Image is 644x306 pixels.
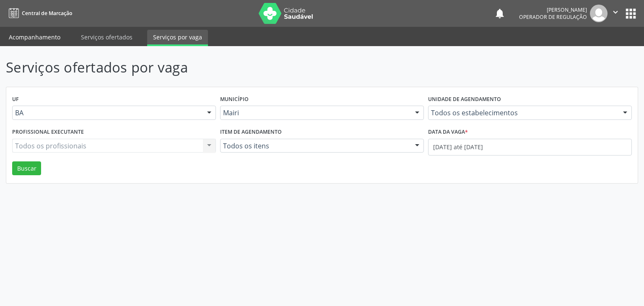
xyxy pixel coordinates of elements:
span: Todos os itens [223,142,407,150]
span: BA [15,109,199,117]
span: Mairi [223,109,407,117]
label: Profissional executante [12,126,84,139]
button: Buscar [12,161,41,176]
i:  [611,8,620,17]
span: Central de Marcação [22,10,72,17]
label: Data da vaga [428,126,468,139]
label: Item de agendamento [220,126,282,139]
a: Acompanhamento [3,30,66,44]
a: Serviços por vaga [147,30,208,46]
p: Serviços ofertados por vaga [6,57,449,78]
label: Município [220,93,249,106]
input: Selecione um intervalo [428,139,632,156]
a: Central de Marcação [6,6,72,20]
label: UF [12,93,19,106]
button: notifications [494,8,506,19]
span: Todos os estabelecimentos [431,109,615,117]
label: Unidade de agendamento [428,93,501,106]
a: Serviços ofertados [75,30,138,44]
button:  [608,5,623,22]
div: [PERSON_NAME] [519,6,587,13]
img: img [590,5,608,22]
span: Operador de regulação [519,13,587,21]
button: apps [623,6,638,21]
